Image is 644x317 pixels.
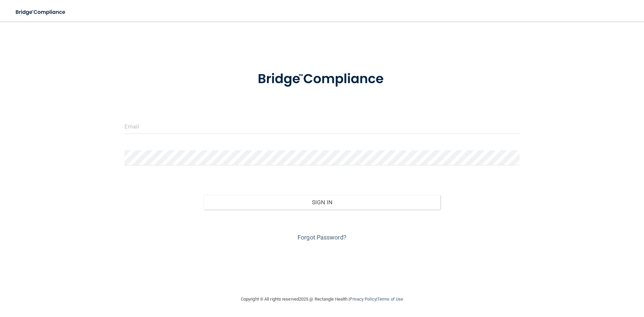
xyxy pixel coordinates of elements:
[200,288,444,310] div: Copyright © All rights reserved 2025 @ Rectangle Health | |
[377,297,403,302] a: Terms of Use
[10,5,72,19] img: bridge_compliance_login_screen.278c3ca4.svg
[350,297,376,302] a: Privacy Policy
[124,119,520,134] input: Email
[204,195,441,210] button: Sign In
[244,62,400,97] img: bridge_compliance_login_screen.278c3ca4.svg
[298,234,346,241] a: Forgot Password?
